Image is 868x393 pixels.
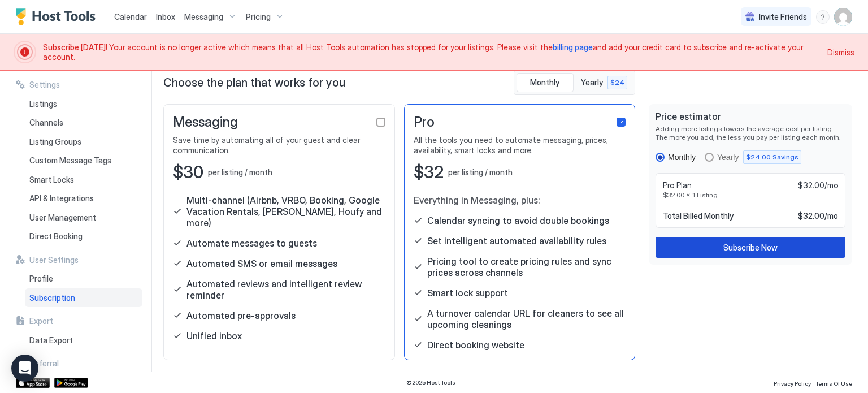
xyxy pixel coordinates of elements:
a: Custom Message Tags [25,151,142,170]
span: Channels [29,118,63,128]
span: Adding more listings lowers the average cost per listing. The more you add, the less you pay per ... [656,124,845,141]
a: Subscription [25,288,142,308]
span: per listing / month [448,167,513,178]
div: checkbox [617,118,626,127]
span: Unified inbox [186,330,242,342]
span: Terms Of Use [815,380,852,387]
a: Listing Groups [25,132,142,152]
a: Calendar [114,11,147,23]
a: Listings [25,94,142,114]
div: menu [816,10,830,24]
span: $24.00 Savings [746,152,798,162]
span: $24 [610,77,624,88]
a: Google Play Store [54,378,88,388]
span: Smart lock support [427,287,508,299]
span: Listings [29,99,57,109]
a: API & Integrations [25,189,142,208]
span: Direct booking website [427,339,524,351]
div: checkbox [376,118,385,127]
span: © 2025 Host Tools [406,379,455,386]
span: Invite Friends [759,12,807,22]
span: $32 [414,162,444,183]
div: tab-group [514,70,635,95]
div: Subscribe Now [723,241,778,253]
span: Automated SMS or email messages [186,258,337,269]
span: per listing / month [208,167,272,178]
span: A turnover calendar URL for cleaners to see all upcoming cleanings [427,308,626,330]
span: Your account is no longer active which means that all Host Tools automation has stopped for your ... [43,42,821,62]
span: Pricing tool to create pricing rules and sync prices across channels [427,256,626,278]
span: Listing Groups [29,137,81,147]
span: Messaging [184,12,223,22]
span: User Management [29,213,96,223]
a: App Store [16,378,50,388]
a: User Management [25,208,142,227]
span: Price estimator [656,111,845,122]
span: Subscribe [DATE]! [43,42,109,52]
span: Save time by automating all of your guest and clear communication. [173,135,385,155]
span: Data Export [29,335,73,346]
span: Pro [414,114,435,131]
span: Messaging [173,114,238,131]
a: Host Tools Logo [16,8,101,25]
span: $32.00 / mo [798,211,838,221]
div: monthly [656,153,696,162]
span: Smart Locks [29,175,74,185]
span: $32.00/mo [798,180,838,191]
span: Automated pre-approvals [186,310,296,321]
span: Inbox [156,12,175,21]
span: Total Billed Monthly [663,211,734,221]
span: Choose the plan that works for you [163,76,345,90]
div: Open Intercom Messenger [11,355,38,382]
div: Dismiss [827,46,854,58]
a: billing page [553,42,593,52]
span: Privacy Policy [774,380,811,387]
span: Monthly [530,77,559,88]
span: $30 [173,162,203,183]
span: Multi-channel (Airbnb, VRBO, Booking, Google Vacation Rentals, [PERSON_NAME], Houfy and more) [186,195,385,228]
span: $32.00 x 1 Listing [663,191,838,199]
div: RadioGroup [656,150,845,164]
a: Smart Locks [25,170,142,189]
span: Pro Plan [663,180,692,191]
span: API & Integrations [29,193,94,204]
span: All the tools you need to automate messaging, prices, availability, smart locks and more. [414,135,626,155]
a: Inbox [156,11,175,23]
a: Profile [25,269,142,288]
div: Yearly [717,153,739,162]
div: yearly [705,150,801,164]
div: Monthly [668,153,696,162]
span: Profile [29,274,53,284]
span: Calendar [114,12,147,21]
span: Referral [29,359,59,369]
span: Automate messages to guests [186,237,317,249]
a: Direct Booking [25,227,142,246]
span: Yearly [581,77,605,88]
button: Monthly [517,73,574,92]
a: Channels [25,113,142,132]
button: Subscribe Now [656,237,845,258]
span: Subscription [29,293,75,303]
div: User profile [834,8,852,26]
span: Set intelligent automated availability rules [427,235,606,247]
span: Automated reviews and intelligent review reminder [186,278,385,301]
button: Yearly $24 [576,73,633,92]
span: Everything in Messaging, plus: [414,195,626,206]
a: Terms Of Use [815,377,852,388]
span: Pricing [246,12,271,22]
a: Data Export [25,331,142,350]
a: Privacy Policy [774,377,811,388]
span: Direct Booking [29,231,83,241]
span: Settings [29,80,60,90]
span: Export [29,316,53,326]
span: Calendar syncing to avoid double bookings [427,215,609,226]
span: Custom Message Tags [29,156,111,166]
span: User Settings [29,255,79,265]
